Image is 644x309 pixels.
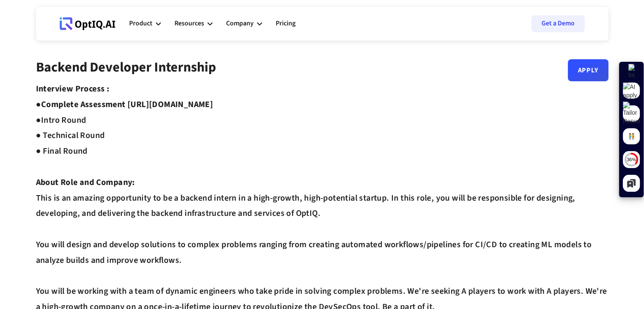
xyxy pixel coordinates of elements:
div: Company [226,18,254,29]
a: Pricing [276,11,296,36]
a: Get a Demo [531,15,585,32]
div: Company [226,11,262,36]
a: Webflow Homepage [60,11,116,36]
strong: Interview Process : [36,83,110,95]
div: Resources [174,18,204,29]
strong: Backend Developer Internship [36,58,216,77]
strong: About Role and Company: [36,177,135,188]
strong: Complete Assessment [URL][DOMAIN_NAME] ● [36,99,213,126]
div: Resources [174,11,213,36]
div: Product [129,18,152,29]
div: Product [129,11,161,36]
a: Apply [568,59,608,81]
